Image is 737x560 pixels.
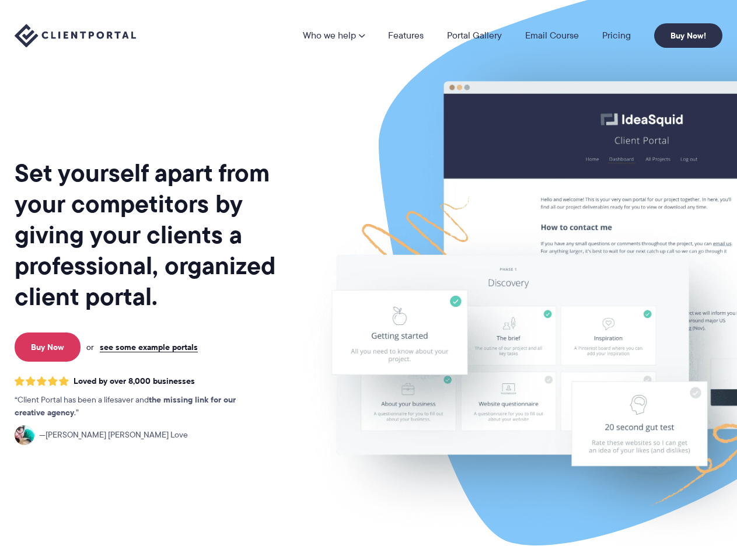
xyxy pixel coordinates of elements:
[15,394,260,419] p: Client Portal has been a lifesaver and .
[15,393,236,419] strong: the missing link for our creative agency
[525,31,579,40] a: Email Course
[388,31,424,40] a: Features
[15,332,81,362] a: Buy Now
[654,23,722,48] a: Buy Now!
[100,342,198,352] a: see some example portals
[39,429,188,442] span: [PERSON_NAME] [PERSON_NAME] Love
[447,31,502,40] a: Portal Gallery
[15,157,298,312] h1: Set yourself apart from your competitors by giving your clients a professional, organized client ...
[303,31,365,40] a: Who we help
[602,31,631,40] a: Pricing
[74,376,195,386] span: Loved by over 8,000 businesses
[86,342,94,352] span: or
